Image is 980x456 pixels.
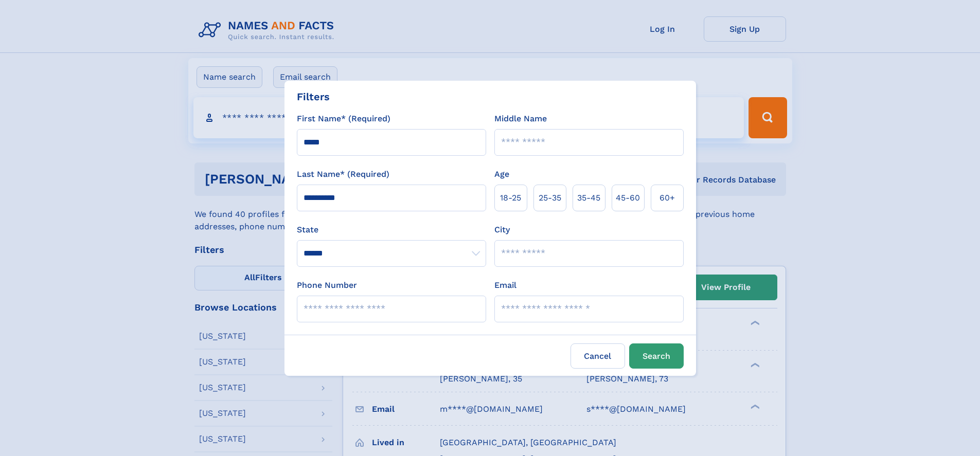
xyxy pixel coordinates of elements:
[494,113,547,125] label: Middle Name
[539,192,561,204] span: 25‑35
[616,192,640,204] span: 45‑60
[500,192,521,204] span: 18‑25
[297,279,357,291] label: Phone Number
[297,89,330,104] div: Filters
[297,113,390,125] label: First Name* (Required)
[660,192,675,204] span: 60+
[571,343,625,369] label: Cancel
[494,224,510,236] label: City
[297,168,389,180] label: Last Name* (Required)
[494,279,516,291] label: Email
[577,192,600,204] span: 35‑45
[297,224,486,236] label: State
[629,343,684,369] button: Search
[494,168,509,180] label: Age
